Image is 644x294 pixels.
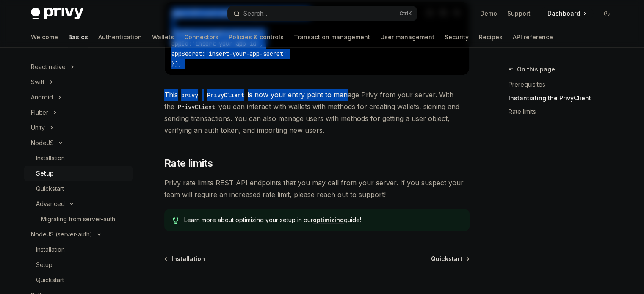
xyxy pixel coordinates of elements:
[31,77,44,87] div: Swift
[541,7,593,20] a: Dashboard
[431,255,469,263] a: Quickstart
[509,105,620,118] a: Rate limits
[24,151,133,166] a: Installation
[31,8,83,19] img: dark logo
[171,255,205,263] span: Installation
[152,27,174,47] a: Wallets
[24,135,133,151] button: Toggle NodeJS section
[164,177,470,201] span: Privy rate limits REST API endpoints that you may call from your server. If you suspect your team...
[399,10,412,17] span: Ctrl K
[445,27,469,47] a: Security
[24,181,133,196] a: Quickstart
[509,91,620,105] a: Instantiating the PrivyClient
[31,62,66,72] div: React native
[204,91,248,100] code: PrivyClient
[380,27,434,47] a: User management
[31,107,48,118] div: Flutter
[313,216,344,224] a: optimizing
[24,257,133,272] a: Setup
[517,64,555,74] span: On this page
[178,91,202,100] code: privy
[184,27,218,47] a: Connectors
[547,9,580,18] span: Dashboard
[165,255,205,263] a: Installation
[24,166,133,181] a: Setup
[68,27,88,47] a: Basics
[171,60,182,68] span: });
[36,199,65,209] div: Advanced
[164,89,470,136] span: This is now your entry point to manage Privy from your server. With the you can interact with wal...
[31,123,45,133] div: Unity
[24,272,133,288] a: Quickstart
[227,6,417,21] button: Open search
[31,92,53,102] div: Android
[294,27,370,47] a: Transaction management
[174,102,218,112] code: PrivyClient
[24,90,133,105] button: Toggle Android section
[24,196,133,212] button: Toggle Advanced section
[41,214,115,224] div: Migrating from server-auth
[507,9,531,18] a: Support
[24,74,133,90] button: Toggle Swift section
[600,7,614,20] button: Toggle dark mode
[243,8,267,19] div: Search...
[24,105,133,120] button: Toggle Flutter section
[513,27,553,47] a: API reference
[509,78,620,91] a: Prerequisites
[36,260,53,270] div: Setup
[184,216,461,224] span: Learn more about optimizing your setup in our guide!
[24,242,133,257] a: Installation
[98,27,142,47] a: Authentication
[24,227,133,242] button: Toggle NodeJS (server-auth) section
[205,50,287,58] span: 'insert-your-app-secret'
[171,50,205,58] span: appSecret:
[173,217,179,224] svg: Tip
[24,59,133,74] button: Toggle React native section
[36,275,64,285] div: Quickstart
[36,184,64,194] div: Quickstart
[24,212,133,227] a: Migrating from server-auth
[229,27,284,47] a: Policies & controls
[164,157,213,170] span: Rate limits
[36,168,54,179] div: Setup
[31,138,54,148] div: NodeJS
[31,229,92,239] div: NodeJS (server-auth)
[31,27,58,47] a: Welcome
[36,153,65,163] div: Installation
[431,255,462,263] span: Quickstart
[479,27,503,47] a: Recipes
[36,245,65,255] div: Installation
[24,120,133,135] button: Toggle Unity section
[480,9,497,18] a: Demo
